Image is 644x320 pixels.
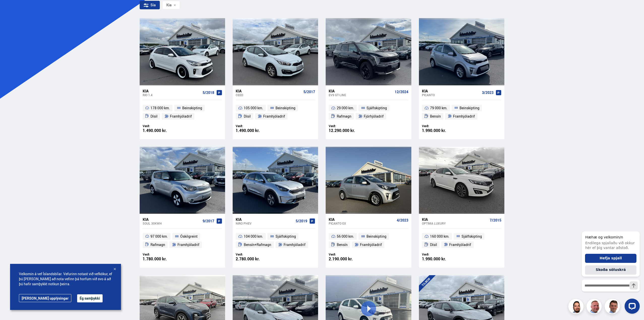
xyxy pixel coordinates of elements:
[182,105,202,111] span: Beinskipting
[203,219,214,223] span: 9/2017
[395,90,408,94] span: 12/2024
[143,257,182,261] div: 1.780.000 kr.
[453,113,475,119] span: Framhjóladrif
[244,242,271,248] span: Bensín+Rafmagn
[19,271,112,287] span: Velkomin á vef Íslandsbílar. Vefurinn notast við vefkökur, ef þú [PERSON_NAME] að nota vefinn þá ...
[422,89,480,93] div: Kia
[203,91,214,95] span: 5/2018
[422,124,462,128] div: Verð:
[140,214,225,268] a: Kia Soul 30KWH 9/2017 97 000 km. Óskilgreint Rafmagn Framhjóladrif Verð: 1.780.000 kr.
[150,113,158,119] span: Dísil
[150,233,168,239] span: 97 000 km.
[329,93,392,97] div: EV9 GT-LINE
[578,222,642,318] iframe: LiveChat chat widget
[482,91,494,95] span: 3/2023
[326,214,411,268] a: Kia Picanto EX 4/2023 56 000 km. Beinskipting Bensín Framhjóladrif Verð: 2.190.000 kr.
[143,89,201,93] div: Kia
[177,242,199,248] span: Framhjóladrif
[360,242,382,248] span: Framhjóladrif
[236,257,275,261] div: 2.780.000 kr.
[422,93,480,97] div: Picanto
[170,113,192,119] span: Framhjóladrif
[140,1,160,9] div: Sía
[244,113,251,119] span: Dísil
[263,113,285,119] span: Framhjóladrif
[459,105,479,111] span: Beinskipting
[236,124,275,128] div: Verð:
[236,222,294,225] div: Niro PHEV
[140,85,225,139] a: Kia Rio 1.4 5/2018 178 000 km. Beinskipting Dísil Framhjóladrif Verð: 1.490.000 kr.
[233,85,318,139] a: Kia Ceed 5/2017 105 000 km. Beinskipting Dísil Framhjóladrif Verð: 1.490.000 kr.
[166,3,172,7] span: Kia
[430,242,437,248] span: Dísil
[143,93,201,97] div: Rio 1.4
[329,257,369,261] div: 2.190.000 kr.
[236,89,301,93] div: Kia
[329,89,392,93] div: Kia
[150,105,170,111] span: 178 000 km.
[419,85,504,139] a: Kia Picanto 3/2023 79 000 km. Beinskipting Bensín Framhjóladrif Verð: 1.990.000 kr.
[236,253,275,256] div: Verð:
[337,233,354,239] span: 56 000 km.
[244,105,263,111] span: 105 000 km.
[303,90,315,94] span: 5/2017
[490,218,501,222] span: 7/2015
[366,105,387,111] span: Sjálfskipting
[422,257,462,261] div: 1.990.000 kr.
[244,233,263,239] span: 104 000 km.
[233,214,318,268] a: Kia Niro PHEV 5/2019 104 000 km. Sjálfskipting Bensín+Rafmagn Framhjóladrif Verð: 2.780.000 kr.
[296,219,307,223] span: 5/2019
[422,222,488,225] div: Optima LUXURY
[143,253,182,256] div: Verð:
[329,222,394,225] div: Picanto EX
[143,124,182,128] div: Verð:
[284,242,305,248] span: Framhjóladrif
[329,124,369,128] div: Verð:
[326,85,411,139] a: Kia EV9 GT-LINE 12/2024 29 000 km. Sjálfskipting Rafmagn Fjórhjóladrif Verð: 12.290.000 kr.
[236,128,275,133] div: 1.490.000 kr.
[430,233,449,239] span: 160 000 km.
[449,242,471,248] span: Framhjóladrif
[275,233,296,239] span: Sjálfskipting
[364,113,384,119] span: Fjórhjóladrif
[422,128,462,133] div: 1.990.000 kr.
[236,217,294,222] div: Kia
[329,217,394,222] div: Kia
[397,218,408,222] span: 4/2023
[329,253,369,256] div: Verð:
[337,105,354,111] span: 29 000 km.
[180,233,198,239] span: Óskilgreint
[275,105,295,111] span: Beinskipting
[422,253,462,256] div: Verð:
[337,242,348,248] span: Bensín
[569,300,584,315] img: nhp88E3Fdnt1Opn2.png
[236,93,301,97] div: Ceed
[422,217,488,222] div: Kia
[462,233,482,239] span: Sjálfskipting
[150,242,165,248] span: Rafmagn
[329,128,369,133] div: 12.290.000 kr.
[366,233,386,239] span: Beinskipting
[337,113,351,119] span: Rafmagn
[19,294,71,302] a: [PERSON_NAME] upplýsingar
[77,294,103,302] button: Ég samþykki
[430,105,447,111] span: 79 000 km.
[143,217,201,222] div: Kia
[430,113,441,119] span: Bensín
[143,128,182,133] div: 1.490.000 kr.
[419,214,504,268] a: Kia Optima LUXURY 7/2015 160 000 km. Sjálfskipting Dísil Framhjóladrif Verð: 1.990.000 kr.
[143,222,201,225] div: Soul 30KWH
